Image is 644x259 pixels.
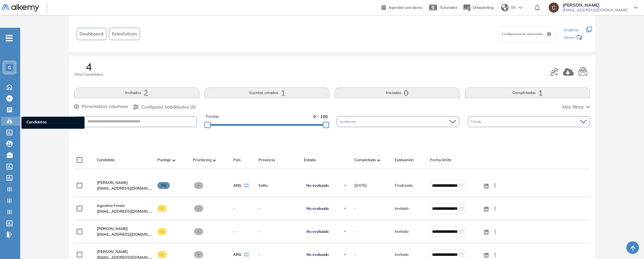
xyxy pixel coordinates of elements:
button: Iniciadas0 [334,87,460,98]
span: 70 [157,182,170,189]
button: Personalizar columnas [74,103,128,110]
span: Dashboard [80,31,103,37]
span: Invitado [395,252,409,257]
span: [PERSON_NAME] [97,180,128,185]
div: Incidencias [337,116,459,127]
span: Puntaje [157,157,171,163]
span: - [354,252,356,257]
span: Candidatos [27,119,80,126]
button: Más filtros [562,104,590,110]
span: Incidencias [340,119,357,124]
span: - [194,228,203,235]
span: - [258,206,299,211]
a: Agostina Forani [97,203,152,209]
img: ARG [244,253,249,256]
img: [missing "en.ARROW_ALT" translation] [377,159,380,161]
span: close-circle [459,183,464,188]
span: Estado [471,119,483,124]
span: [EMAIL_ADDRESS][DOMAIN_NAME] [563,8,628,13]
span: No evaluado [306,252,329,257]
span: Configuraciones opcionales [502,32,544,36]
span: - [157,228,167,235]
i: - [6,38,13,39]
span: [DATE] [354,183,367,188]
button: Dashboard [77,28,106,40]
img: arrow [518,6,522,9]
span: [PERSON_NAME] [97,226,128,231]
span: ARG [233,183,241,188]
span: Proctoring [193,157,211,163]
span: Invitado [395,229,409,234]
a: [PERSON_NAME] [97,249,152,255]
span: Configurar habilidades (0) [141,104,196,110]
img: ARG [244,184,249,187]
img: Ícono de flecha [343,253,347,256]
span: - [194,251,203,258]
span: - [157,251,167,258]
a: Agendar una demo [381,3,422,11]
span: - [194,182,203,189]
span: close-circle [459,229,464,234]
span: - [194,205,203,212]
span: Invitado [395,206,409,211]
button: Completadas1 [465,87,590,98]
span: [PERSON_NAME] [563,3,628,8]
span: ES [511,5,516,10]
span: Onboarding [473,5,493,10]
div: Configuraciones opcionales [499,26,557,42]
span: - [233,229,235,234]
button: Invitados2 [74,87,199,98]
img: [missing "en.ARROW_ALT" translation] [213,159,216,161]
span: close-circle [459,206,464,211]
img: Ícono de flecha [343,230,347,233]
span: Finalizado [395,183,413,188]
span: Salta [258,183,299,188]
span: - [233,206,235,211]
span: Completado [354,157,376,163]
span: close-circle [459,252,464,257]
img: [missing "en.ARROW_ALT" translation] [172,159,175,161]
span: - [258,229,299,234]
button: Estadísticas [109,28,140,40]
span: No evaluado [306,229,329,234]
span: Puntaje [206,114,219,120]
button: Configurar habilidades (0) [133,104,196,110]
span: [EMAIL_ADDRESS][DOMAIN_NAME] [97,209,152,214]
span: ARG [233,252,241,257]
div: Mover [564,32,582,44]
div: Estado [468,116,590,127]
span: Provincia [258,157,275,163]
span: Personalizar columnas [82,103,128,110]
span: 0 - 100 [313,114,328,120]
span: [EMAIL_ADDRESS][DOMAIN_NAME] [97,232,152,237]
span: Candidato [97,157,115,163]
a: [PERSON_NAME] [97,226,152,232]
span: Agendar una demo [388,5,422,10]
span: Estadísticas [112,31,137,37]
img: Logo [1,4,39,12]
span: - [157,205,167,212]
span: Duplicar [564,27,579,32]
span: Más filtros [562,104,584,110]
span: No evaluado [306,183,329,188]
span: 4 [86,62,92,72]
button: Cuentas creadas1 [204,87,330,98]
img: Ícono de flecha [343,207,347,210]
span: G [8,65,11,70]
span: [EMAIL_ADDRESS][DOMAIN_NAME] [97,185,152,191]
span: Estado [304,157,316,163]
img: Ícono de flecha [343,184,347,187]
span: - [354,229,356,234]
span: Tutoriales [440,5,458,10]
span: No evaluado [306,206,329,211]
span: Agostina Forani [97,203,125,208]
span: Evaluación [395,157,414,163]
span: - [258,252,299,257]
span: País [233,157,241,163]
span: [PERSON_NAME] [97,249,128,254]
span: - [354,206,356,211]
span: Total Candidatos [74,72,103,77]
span: Fecha límite [430,157,452,163]
img: world [501,4,509,11]
button: Onboarding [463,1,493,15]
